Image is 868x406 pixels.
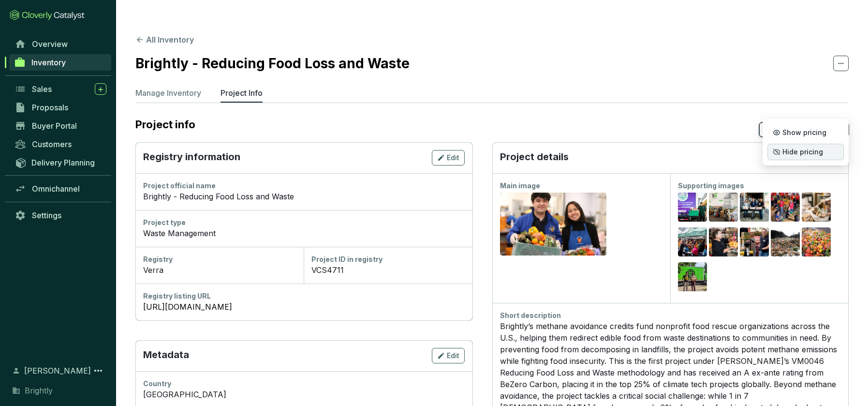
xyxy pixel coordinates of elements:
div: Main image [500,181,662,191]
div: Verra [143,264,296,276]
a: Delivery Planning [10,154,111,170]
span: [PERSON_NAME] [24,365,91,376]
a: Buyer Portal [10,118,111,134]
div: Registry [143,255,296,264]
a: Settings [10,207,111,224]
span: Buyer Portal [32,121,77,131]
a: Inventory [9,54,111,71]
span: Omnichannel [32,184,80,194]
span: Overview [32,39,68,49]
h2: Project info [135,118,205,131]
p: Registry information [143,150,240,165]
div: Brightly - Reducing Food Loss and Waste [143,191,465,202]
span: Edit [447,153,459,163]
span: Brightly [25,385,53,396]
span: Sales [32,84,52,94]
span: Settings [32,211,61,220]
button: Edit [432,150,465,165]
div: Project type [143,218,465,227]
button: Edit [432,348,465,363]
a: Overview [10,36,111,52]
a: Proposals [10,99,111,116]
span: Edit [447,351,459,361]
div: Project ID in registry [311,255,464,264]
div: VCS4711 [311,264,464,276]
a: Customers [10,136,111,152]
span: Delivery Planning [31,158,95,167]
p: Project details [500,150,569,165]
div: [GEOGRAPHIC_DATA] [143,389,465,400]
p: Show pricing [767,124,844,141]
p: Project Info [221,87,263,99]
span: Inventory [31,58,66,67]
div: Country [143,379,465,389]
a: [URL][DOMAIN_NAME] [143,301,465,313]
span: Hide pricing [782,148,823,156]
div: Registry listing URL [143,291,465,301]
div: Short description [500,311,841,320]
span: Proposals [32,103,68,112]
p: Metadata [143,348,189,363]
p: Manage Inventory [135,87,201,99]
div: Waste Management [143,227,465,239]
span: Customers [32,139,72,149]
div: Project official name [143,181,465,191]
a: Sales [10,81,111,97]
div: Supporting images [678,181,840,191]
a: Omnichannel [10,180,111,197]
p: Hide pricing [767,144,844,160]
span: Show pricing [782,129,826,136]
h2: Brightly - Reducing Food Loss and Waste [135,53,410,74]
button: All Inventory [135,34,194,45]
